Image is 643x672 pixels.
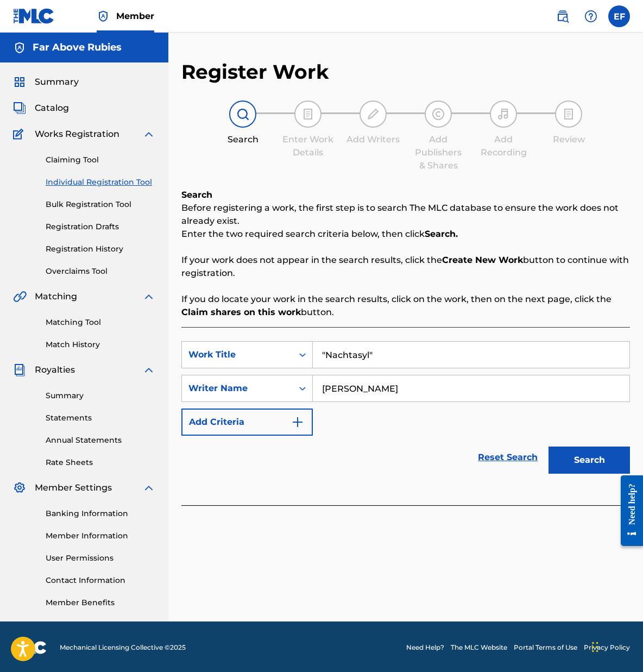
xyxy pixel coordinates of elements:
[142,128,155,141] img: expand
[346,133,400,146] div: Add Writers
[97,10,110,23] img: Top Rightsholder
[181,228,630,241] p: Enter the two required search criteria below, then click
[46,412,155,424] a: Statements
[46,597,155,608] a: Member Benefits
[46,243,155,255] a: Registration History
[608,5,630,27] div: User Menu
[35,76,79,89] span: Summary
[46,508,155,519] a: Banking Information
[46,266,155,277] a: Overclaims Tool
[549,447,630,474] button: Search
[584,643,630,652] a: Privacy Policy
[142,363,155,376] img: expand
[514,643,577,652] a: Portal Terms of Use
[35,363,75,376] span: Royalties
[116,10,154,22] span: Member
[584,10,597,23] img: help
[451,643,507,652] a: The MLC Website
[46,530,155,542] a: Member Information
[367,108,380,121] img: step indicator icon for Add Writers
[556,10,569,23] img: search
[13,8,55,24] img: MLC Logo
[13,363,26,376] img: Royalties
[46,339,155,350] a: Match History
[13,481,26,494] img: Member Settings
[46,154,155,166] a: Claiming Tool
[13,76,79,89] a: SummarySummary
[442,255,523,265] strong: Create New Work
[291,416,304,429] img: 9d2ae6d4665cec9f34b9.svg
[46,435,155,446] a: Annual Statements
[46,457,155,468] a: Rate Sheets
[562,108,575,121] img: step indicator icon for Review
[46,317,155,328] a: Matching Tool
[35,102,69,115] span: Catalog
[181,341,630,479] form: Search Form
[188,348,286,361] div: Work Title
[13,41,26,54] img: Accounts
[142,481,155,494] img: expand
[592,631,598,663] div: Drag
[13,290,27,303] img: Matching
[281,133,335,159] div: Enter Work Details
[46,575,155,586] a: Contact Information
[181,293,630,319] p: If you do locate your work in the search results, click on the work, then on the next page, click...
[46,199,155,210] a: Bulk Registration Tool
[301,108,314,121] img: step indicator icon for Enter Work Details
[236,108,249,121] img: step indicator icon for Search
[181,409,313,436] button: Add Criteria
[33,41,122,54] h5: Far Above Rubies
[35,290,77,303] span: Matching
[425,229,458,239] strong: Search.
[497,108,510,121] img: step indicator icon for Add Recording
[181,60,329,84] h2: Register Work
[216,133,270,146] div: Search
[46,221,155,233] a: Registration Drafts
[13,76,26,89] img: Summary
[613,466,643,555] iframe: Resource Center
[13,102,26,115] img: Catalog
[181,190,212,200] b: Search
[406,643,444,652] a: Need Help?
[411,133,465,172] div: Add Publishers & Shares
[46,552,155,564] a: User Permissions
[541,133,596,146] div: Review
[188,382,286,395] div: Writer Name
[476,133,531,159] div: Add Recording
[552,5,573,27] a: Public Search
[35,481,112,494] span: Member Settings
[181,307,301,317] strong: Claim shares on this work
[46,390,155,401] a: Summary
[181,254,630,280] p: If your work does not appear in the search results, click the button to continue with registration.
[432,108,445,121] img: step indicator icon for Add Publishers & Shares
[46,177,155,188] a: Individual Registration Tool
[589,620,643,672] iframe: Chat Widget
[13,128,27,141] img: Works Registration
[35,128,119,141] span: Works Registration
[580,5,602,27] div: Help
[60,643,186,652] span: Mechanical Licensing Collective © 2025
[13,102,69,115] a: CatalogCatalog
[181,202,630,228] p: Before registering a work, the first step is to search The MLC database to ensure the work does n...
[472,445,543,469] a: Reset Search
[142,290,155,303] img: expand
